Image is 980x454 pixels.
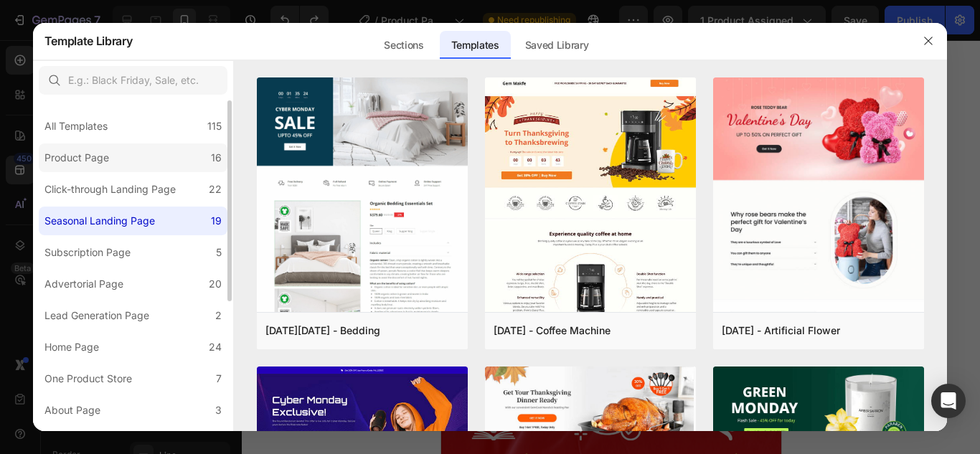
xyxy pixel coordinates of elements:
div: [DATE][DATE] - Bedding [265,322,380,339]
div: 16 [211,149,222,166]
div: 20 [209,275,222,293]
div: Templates [440,31,511,60]
div: Open Intercom Messenger [931,384,966,418]
div: Advertorial Page [44,275,123,293]
button: <p>HACER PEDIDO - PAGAR EN CASA</p> [26,224,314,268]
div: Click-through Landing Page [44,181,176,198]
div: One Product Store [44,370,132,387]
div: Subscription Page [44,244,131,261]
div: 19 [211,212,222,230]
p: HACER PEDIDO - PAGAR EN CASA [43,233,297,259]
div: 3 [215,402,222,419]
div: Home Page [44,339,99,356]
div: 7 [216,370,222,387]
div: 24 [209,339,222,356]
div: 115 [207,118,222,135]
div: [DATE] - Coffee Machine [494,322,611,339]
div: Sections [372,31,435,60]
div: 2 [215,307,222,324]
div: 5 [216,244,222,261]
input: E.g.: Black Friday, Sale, etc. [39,66,227,95]
div: Button [18,201,50,214]
div: [DATE] - Artificial Flower [722,322,840,339]
div: Lead Generation Page [44,307,149,324]
div: Product Page [44,149,109,166]
div: Seasonal Landing Page [44,212,155,230]
div: Saved Library [514,31,600,60]
div: 22 [209,181,222,198]
h2: Template Library [44,22,133,60]
div: About Page [44,402,100,419]
div: All Templates [44,118,108,135]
